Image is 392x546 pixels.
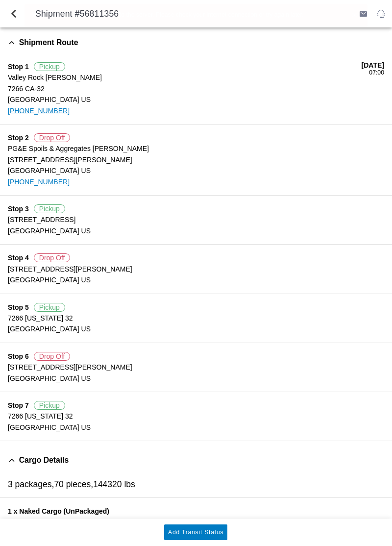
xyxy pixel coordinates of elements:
[362,69,384,76] div: 07:00
[8,178,70,186] a: [PHONE_NUMBER]
[164,524,227,540] ion-button: Add Transit Status
[8,214,384,225] ion-label: [STREET_ADDRESS]
[8,506,384,517] ion-label: 1 x Naked Cargo (UnPackaged)
[8,143,384,154] ion-label: PG&E Spoils & Aggregates [PERSON_NAME]
[34,352,71,361] span: Drop Off
[8,63,29,71] span: Stop 1
[8,72,362,83] ion-label: Valley Rock [PERSON_NAME]
[8,83,362,94] ion-label: 7266 CA-32
[8,479,54,489] span: 3 packages,
[8,401,29,409] span: Stop 7
[362,61,384,69] div: [DATE]
[34,62,65,71] span: Pickup
[8,274,384,285] ion-label: [GEOGRAPHIC_DATA] US
[8,94,362,105] ion-label: [GEOGRAPHIC_DATA] US
[8,373,384,384] ion-label: [GEOGRAPHIC_DATA] US
[8,422,384,433] ion-label: [GEOGRAPHIC_DATA] US
[8,352,29,360] span: Stop 6
[54,479,93,489] span: 70 pieces,
[93,479,135,489] span: 144320 lbs
[8,264,384,274] ion-label: [STREET_ADDRESS][PERSON_NAME]
[8,225,384,236] ion-label: [GEOGRAPHIC_DATA] US
[355,6,371,22] ion-button: Send Email
[373,6,389,22] ion-button: Support Service
[8,313,384,323] ion-label: 7266 [US_STATE] 32
[34,303,65,312] span: Pickup
[34,204,65,213] span: Pickup
[8,323,384,334] ion-label: [GEOGRAPHIC_DATA] US
[8,362,384,372] ion-label: [STREET_ADDRESS][PERSON_NAME]
[8,254,29,262] span: Stop 4
[8,411,384,422] ion-label: 7266 [US_STATE] 32
[34,401,65,410] span: Pickup
[19,38,78,47] span: Shipment Route
[8,154,384,165] ion-label: [STREET_ADDRESS][PERSON_NAME]
[34,133,71,142] span: Drop Off
[8,165,384,176] ion-label: [GEOGRAPHIC_DATA] US
[8,303,29,311] span: Stop 5
[19,456,69,465] span: Cargo Details
[8,205,29,213] span: Stop 3
[8,107,70,115] a: [PHONE_NUMBER]
[8,134,29,142] span: Stop 2
[34,253,71,262] span: Drop Off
